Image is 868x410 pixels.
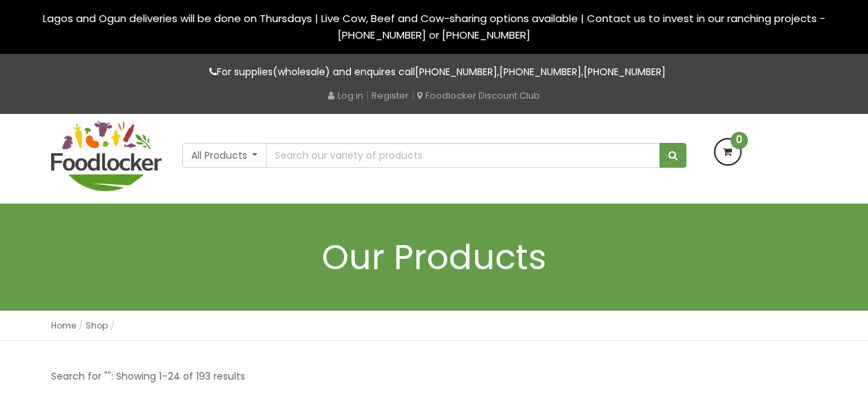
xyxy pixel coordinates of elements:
a: Foodlocker Discount Club [417,89,540,102]
p: For supplies(wholesale) and enquires call , , [51,64,818,80]
a: [PHONE_NUMBER] [499,65,581,79]
span: 0 [731,132,748,149]
span: | [366,88,369,102]
span: | [412,88,414,102]
p: Search for "": Showing 1–24 of 193 results [51,369,245,384]
a: [PHONE_NUMBER] [415,65,497,79]
span: Lagos and Ogun deliveries will be done on Thursdays | Live Cow, Beef and Cow-sharing options avai... [43,11,825,42]
a: [PHONE_NUMBER] [584,65,666,79]
a: Shop [86,320,108,331]
input: Search our variety of products [266,143,659,168]
button: All Products [182,143,267,168]
img: FoodLocker [51,121,162,191]
h1: Our Products [51,238,818,276]
a: Log in [328,89,363,102]
a: Home [51,320,76,331]
a: Register [372,89,409,102]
